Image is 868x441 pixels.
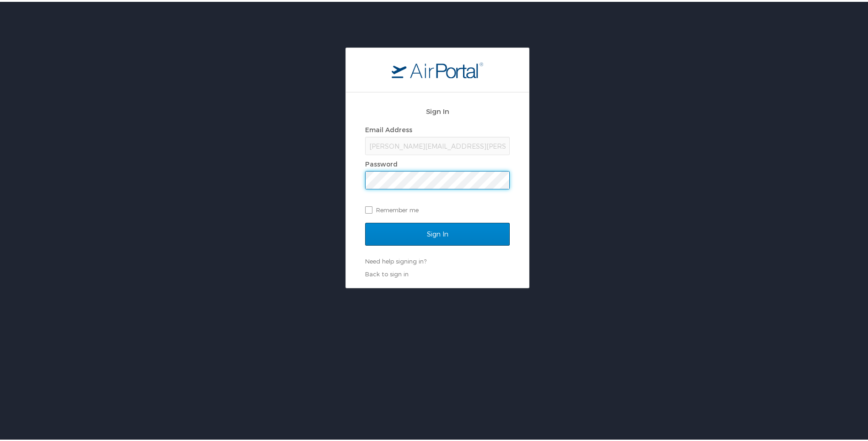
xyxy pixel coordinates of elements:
a: Need help signing in? [365,256,426,263]
img: logo [392,60,483,76]
label: Email Address [365,124,412,132]
input: Sign In [365,221,510,244]
a: Back to sign in [365,269,409,276]
label: Password [365,158,398,166]
h2: Sign In [365,104,510,115]
label: Remember me [365,201,510,215]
